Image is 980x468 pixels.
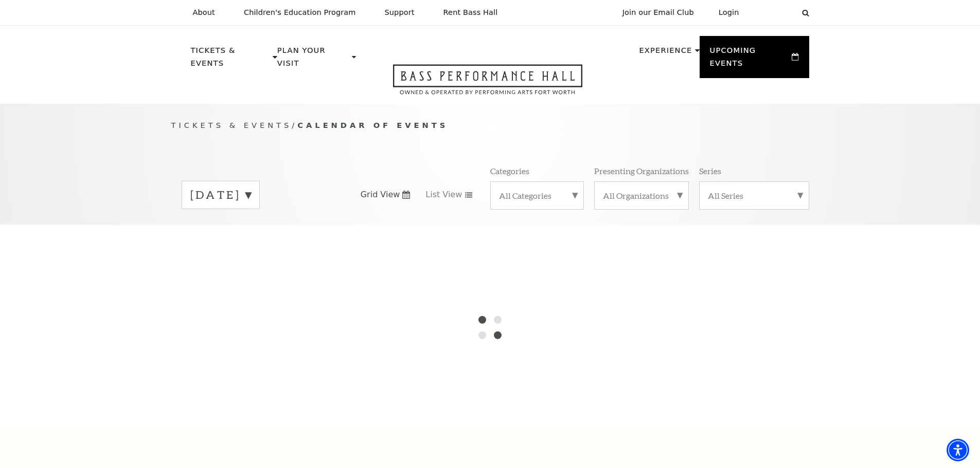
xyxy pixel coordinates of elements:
[710,44,790,76] p: Upcoming Events
[708,190,800,201] label: All Series
[490,165,529,176] p: Categories
[639,44,692,63] p: Experience
[594,165,689,176] p: Presenting Organizations
[297,121,448,129] span: Calendar of Events
[947,439,969,461] div: Accessibility Menu
[756,8,792,17] select: Select:
[499,190,575,201] label: All Categories
[443,8,498,17] p: Rent Bass Hall
[277,44,349,76] p: Plan Your Visit
[361,189,400,200] span: Grid View
[190,187,251,203] label: [DATE]
[603,190,680,201] label: All Organizations
[425,189,462,200] span: List View
[385,8,415,17] p: Support
[244,8,356,17] p: Children's Education Program
[699,165,721,176] p: Series
[171,121,292,129] span: Tickets & Events
[356,64,619,104] a: Open this option
[193,8,215,17] p: About
[191,44,271,76] p: Tickets & Events
[171,119,809,132] p: /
